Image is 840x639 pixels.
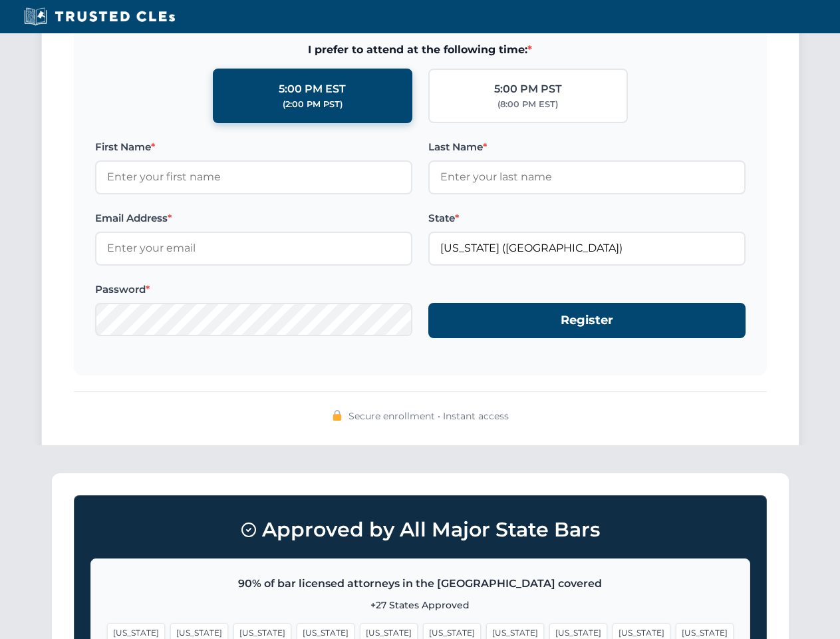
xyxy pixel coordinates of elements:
[428,139,746,155] label: Last Name
[95,160,412,194] input: Enter your first name
[428,160,746,194] input: Enter your last name
[349,409,509,423] span: Secure enrollment • Instant access
[95,282,412,298] label: Password
[283,98,343,111] div: (2:00 PM PST)
[497,98,558,111] div: (8:00 PM EST)
[95,210,412,226] label: Email Address
[90,512,750,548] h3: Approved by All Major State Bars
[95,232,412,265] input: Enter your email
[107,598,734,612] p: +27 States Approved
[95,139,412,155] label: First Name
[279,81,346,98] div: 5:00 PM EST
[428,210,746,226] label: State
[107,575,734,592] p: 90% of bar licensed attorneys in the [GEOGRAPHIC_DATA] covered
[428,232,746,265] input: Florida (FL)
[332,410,343,421] img: 🔒
[20,7,179,27] img: Trusted CLEs
[494,81,562,98] div: 5:00 PM PST
[428,303,746,338] button: Register
[95,41,746,59] span: I prefer to attend at the following time:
